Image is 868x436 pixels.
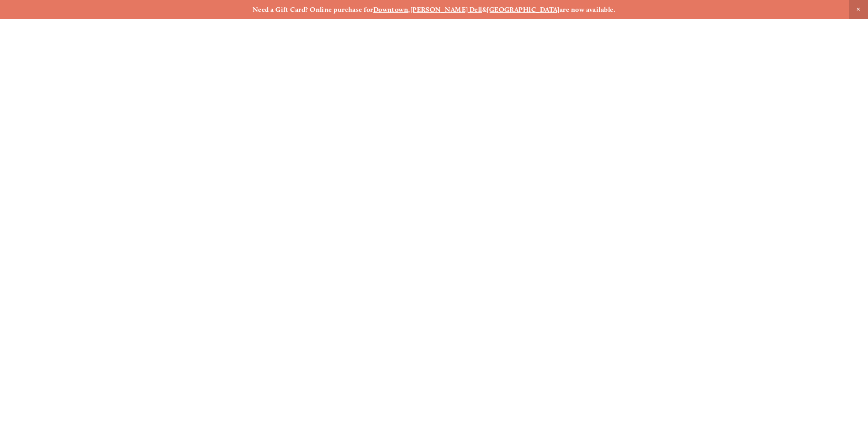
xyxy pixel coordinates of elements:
[410,5,482,14] a: [PERSON_NAME] Dell
[560,5,615,14] strong: are now available.
[373,5,409,14] a: Downtown
[408,5,410,14] strong: ,
[482,5,487,14] strong: &
[487,5,560,14] a: [GEOGRAPHIC_DATA]
[253,5,373,14] strong: Need a Gift Card? Online purchase for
